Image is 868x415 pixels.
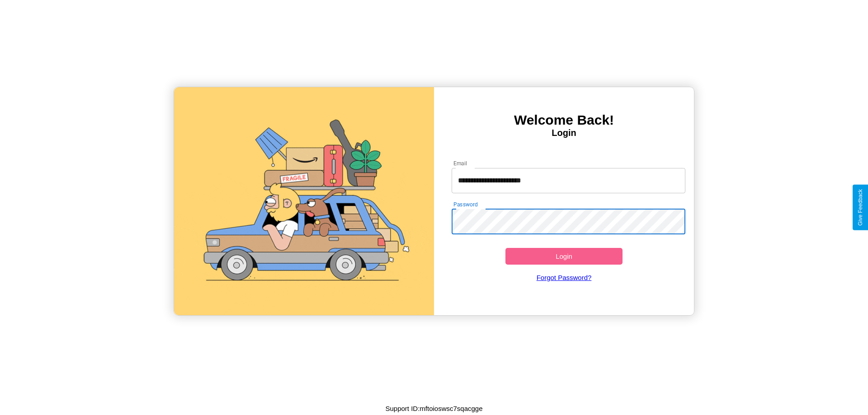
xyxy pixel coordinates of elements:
label: Password [453,201,477,208]
h3: Welcome Back! [434,112,694,128]
p: Support ID: mftoioswsc7sqacgge [385,402,482,415]
label: Email [453,159,467,167]
button: Login [505,248,623,265]
a: Forgot Password? [447,265,681,290]
img: gif [174,87,434,315]
div: Give Feedback [857,189,863,226]
h4: Login [434,128,694,138]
